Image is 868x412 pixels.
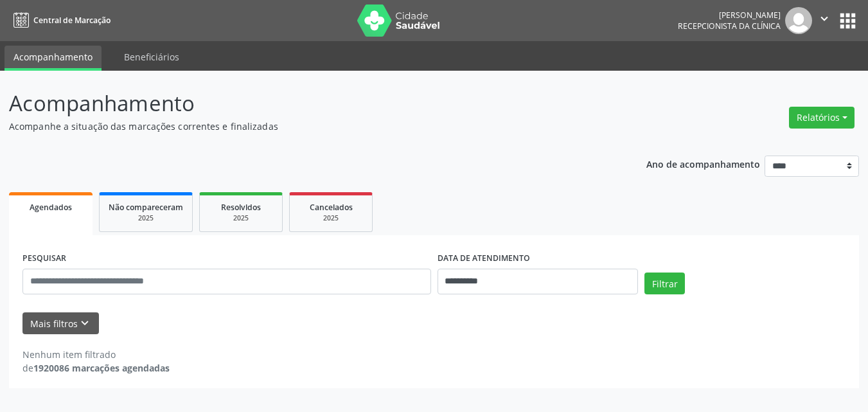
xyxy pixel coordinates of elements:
[115,46,188,68] a: Beneficiários
[209,213,273,223] div: 2025
[33,362,170,374] strong: 1920086 marcações agendadas
[438,249,530,269] label: DATA DE ATENDIMENTO
[837,10,859,32] button: apps
[789,107,855,129] button: Relatórios
[678,21,781,31] span: Recepcionista da clínica
[109,202,183,213] span: Não compareceram
[22,249,66,269] label: PESQUISAR
[310,202,353,213] span: Cancelados
[9,10,111,31] a: Central de Marcação
[221,202,261,213] span: Resolvidos
[109,213,183,223] div: 2025
[644,273,685,294] button: Filtrar
[30,202,72,213] span: Agendados
[9,87,604,120] p: Acompanhamento
[22,361,170,375] div: de
[33,15,111,26] span: Central de Marcação
[22,348,170,361] div: Nenhum item filtrado
[299,213,363,223] div: 2025
[78,316,92,330] i: keyboard_arrow_down
[812,7,837,34] button: 
[785,7,812,34] img: img
[4,46,102,71] a: Acompanhamento
[678,10,781,21] div: [PERSON_NAME]
[22,312,99,335] button: Mais filtroskeyboard_arrow_down
[9,120,604,133] p: Acompanhe a situação das marcações correntes e finalizadas
[817,12,831,26] i: 
[646,156,760,172] p: Ano de acompanhamento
